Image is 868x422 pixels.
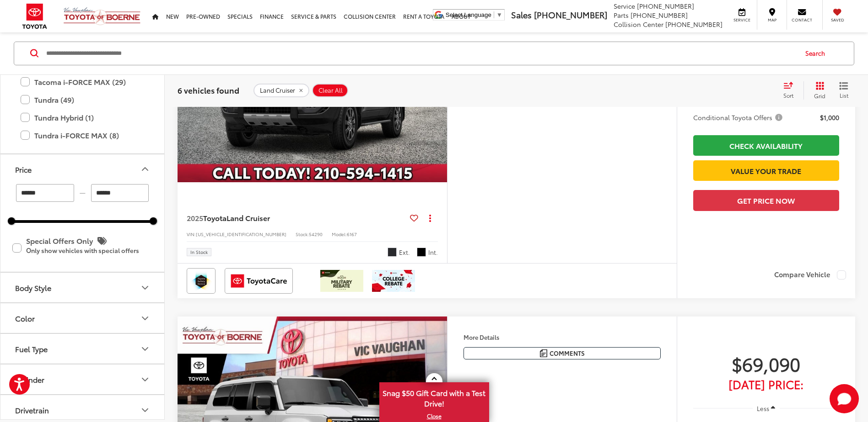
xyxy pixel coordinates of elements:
[428,248,438,257] span: Int.
[140,374,151,385] div: Cylinder
[320,270,363,292] img: /static/brand-toyota/National_Assets/toyota-military-rebate.jpeg?height=48
[318,87,343,94] span: Clear All
[399,248,410,257] span: Ext.
[827,17,847,23] span: Saved
[140,343,151,354] div: Fuel Type
[140,282,151,293] div: Body Style
[12,233,152,263] label: Special Offers Only
[429,214,431,222] span: dropdown dots
[372,270,415,292] img: /static/brand-toyota/National_Assets/toyota-college-grad.jpeg?height=48
[417,248,426,257] span: Black Leather
[187,212,203,223] span: 2025
[21,127,144,143] label: Tundra i-FORCE MAX (8)
[380,383,488,411] span: Snag $50 Gift Card with a Test Drive!
[464,347,661,359] button: Comments
[187,213,406,223] a: 2025ToyotaLand Cruiser
[693,190,839,211] button: Get Price Now
[347,231,357,237] span: 6167
[253,84,309,97] button: remove Land%20Cruiser
[830,384,859,413] svg: Start Chat
[309,231,323,237] span: 54290
[91,184,149,202] input: maximum Buy price
[312,84,348,97] button: Clear All
[15,406,49,415] div: Drivetrain
[494,11,494,18] span: ​
[0,365,165,395] button: CylinderCylinder
[140,164,151,175] div: Price
[753,400,780,417] button: Less
[693,113,784,122] span: Conditional Toyota Offers
[15,345,48,353] div: Fuel Type
[15,314,35,323] div: Color
[540,349,547,357] img: Comments
[226,212,270,223] span: Land Cruiser
[757,404,769,412] span: Less
[189,270,214,292] img: Toyota Safety Sense Vic Vaughan Toyota of Boerne Boerne TX
[260,87,295,94] span: Land Cruiser
[832,81,855,100] button: List View
[774,270,846,280] label: Compare Vehicle
[762,17,782,23] span: Map
[820,113,839,122] span: $1,000
[665,20,722,29] span: [PHONE_NUMBER]
[178,84,239,95] span: 6 vehicles found
[45,42,797,64] input: Search by Make, Model, or Keyword
[15,165,32,174] div: Price
[0,154,165,184] button: PricePrice
[0,334,165,364] button: Fuel TypeFuel Type
[803,81,832,100] button: Grid View
[631,11,688,20] span: [PHONE_NUMBER]
[77,189,88,197] span: —
[203,212,226,223] span: Toyota
[779,81,803,100] button: Select sort value
[464,334,661,340] h4: More Details
[296,231,309,237] span: Stock:
[511,9,532,21] span: Sales
[21,110,144,126] label: Tundra Hybrid (1)
[190,250,208,254] span: In Stock
[140,405,151,416] div: Drivetrain
[839,91,848,99] span: List
[637,1,694,11] span: [PHONE_NUMBER]
[693,380,839,389] span: [DATE] Price:
[693,135,839,156] a: Check Availability
[830,384,859,413] button: Toggle Chat Window
[21,74,144,90] label: Tacoma i-FORCE MAX (29)
[21,92,144,108] label: Tundra (49)
[446,11,491,18] span: Select Language
[496,11,502,18] span: ▼
[332,231,347,237] span: Model:
[614,20,663,29] span: Collision Center
[693,352,839,375] span: $69,090
[15,375,44,384] div: Cylinder
[614,1,635,11] span: Service
[693,160,839,181] a: Value Your Trade
[732,17,752,23] span: Service
[0,304,165,333] button: ColorColor
[226,270,291,292] img: ToyotaCare Vic Vaughan Toyota of Boerne Boerne TX
[187,231,196,237] span: VIN:
[693,113,786,122] button: Conditional Toyota Offers
[0,273,165,303] button: Body StyleBody Style
[15,284,51,292] div: Body Style
[550,349,585,358] span: Comments
[534,9,607,21] span: [PHONE_NUMBER]
[614,11,629,20] span: Parts
[16,184,74,202] input: minimum Buy price
[63,7,141,26] img: Vic Vaughan Toyota of Boerne
[388,248,397,257] span: Underground
[26,248,152,254] p: Only show vehicles with special offers
[196,231,286,237] span: [US_VEHICLE_IDENTIFICATION_NUMBER]
[140,313,151,324] div: Color
[797,42,838,65] button: Search
[783,91,793,99] span: Sort
[814,92,825,100] span: Grid
[792,17,812,23] span: Contact
[422,210,438,226] button: Actions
